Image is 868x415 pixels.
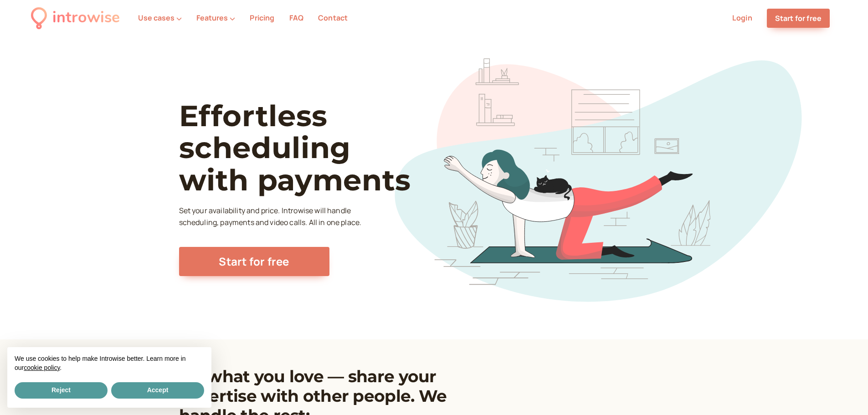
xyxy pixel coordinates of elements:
button: Features [196,14,235,22]
a: Pricing [250,13,274,23]
button: Accept [111,382,204,399]
a: Login [732,13,752,23]
button: Use cases [138,14,182,22]
a: introwise [31,5,120,31]
a: FAQ [289,13,303,23]
p: Set your availability and price. Introwise will handle scheduling, payments and video calls. All ... [179,205,364,229]
a: cookie policy [24,364,60,371]
a: Contact [318,13,348,23]
h1: Effortless scheduling with payments [179,100,444,196]
a: Start for free [767,9,830,28]
div: We use cookies to help make Introwise better. Learn more in our . [7,347,211,380]
button: Reject [15,382,108,399]
a: Start for free [179,247,329,276]
div: introwise [52,5,120,31]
